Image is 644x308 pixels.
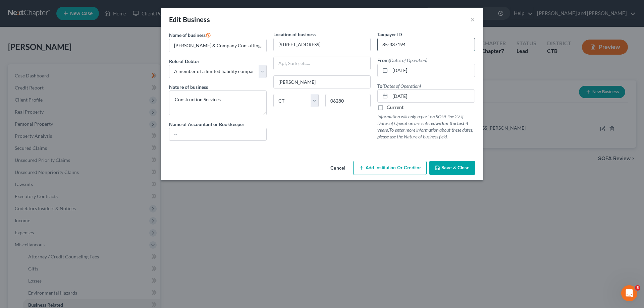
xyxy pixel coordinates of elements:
[169,39,266,52] input: Enter name...
[274,76,371,88] input: Enter city...
[390,64,475,77] input: MM/DD/YYYY
[621,285,637,301] iframe: Intercom live chat
[183,15,210,23] span: Business
[635,285,640,291] span: 5
[429,161,475,175] button: Save & Close
[325,162,351,175] button: Cancel
[441,165,470,171] span: Save & Close
[389,57,427,63] span: (Dates of Operation)
[377,113,475,140] p: Information will only report on SOFA line 27 if Dates of Operation are entered To enter more info...
[169,128,266,141] input: --
[274,38,371,51] input: Enter address...
[273,31,316,38] label: Location of business
[169,15,181,23] span: Edit
[387,104,404,111] label: Current
[169,121,245,128] label: Name of Accountant or Bookkeeper
[366,165,421,171] span: Add Institution Or Creditor
[382,83,421,89] span: (Dates of Operation)
[377,31,402,38] label: Taxpayer ID
[378,38,475,51] input: #
[169,32,206,38] span: Name of business
[470,15,475,23] button: ×
[169,58,200,64] span: Role of Debtor
[274,57,371,70] input: Apt, Suite, etc...
[325,94,371,107] input: Enter zip...
[169,83,208,90] label: Nature of business
[390,90,475,103] input: MM/DD/YYYY
[353,161,427,175] button: Add Institution Or Creditor
[377,57,427,64] label: From
[377,82,421,89] label: To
